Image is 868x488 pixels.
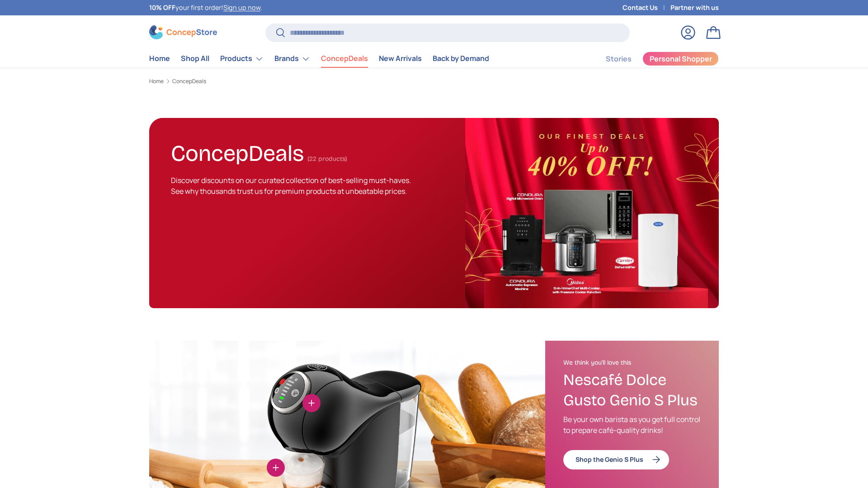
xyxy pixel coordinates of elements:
span: (22 products) [307,155,347,163]
a: ConcepDeals [321,50,368,67]
a: New Arrivals [379,50,422,67]
span: Discover discounts on our curated collection of best-selling must-haves. See why thousands trust ... [171,175,411,196]
p: Be your own barista as you get full control to prepare café-quality drinks! [563,414,701,436]
nav: Secondary [584,50,719,68]
a: Contact Us [623,3,670,13]
summary: Products [215,50,269,68]
h1: ConcepDeals [171,136,304,167]
nav: Breadcrumbs [149,77,719,85]
a: Sign up now [223,3,260,12]
strong: 10% OFF [149,3,175,12]
summary: Brands [269,50,316,68]
a: ConcepDeals [172,79,206,84]
h2: We think you'll love this [563,359,701,367]
a: Shop the Genio S Plus [563,450,669,469]
a: Home [149,79,164,84]
h3: Nescafé Dolce Gusto Genio S Plus [563,370,701,411]
a: Brands [274,50,310,68]
a: Stories [606,50,632,68]
span: Personal Shopper [650,55,712,62]
img: ConcepDeals [465,118,719,308]
p: your first order! . [149,3,262,13]
a: Home [149,50,170,67]
a: Personal Shopper [642,52,719,66]
a: Products [220,50,264,68]
nav: Primary [149,50,489,68]
a: Partner with us [670,3,719,13]
a: Back by Demand [433,50,489,67]
a: Shop All [181,50,209,67]
img: ConcepStore [149,25,217,39]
